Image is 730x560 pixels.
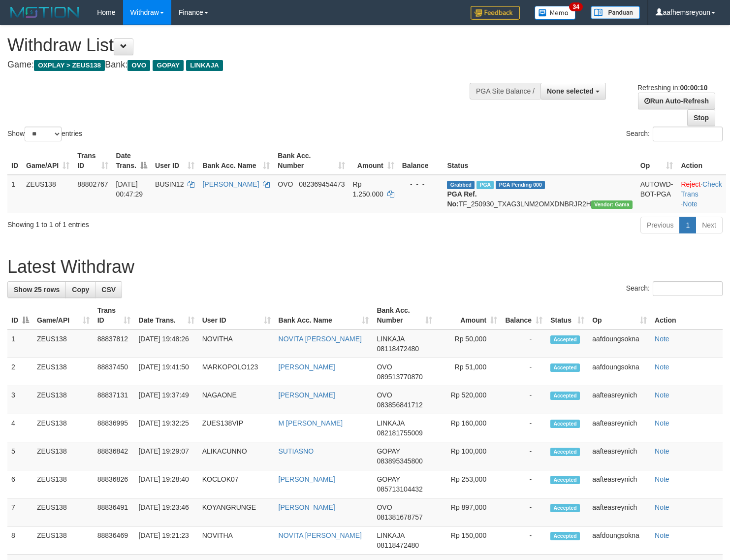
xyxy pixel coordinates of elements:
[546,301,588,329] th: Status: activate to sort column ascending
[655,419,669,427] a: Note
[377,541,419,549] span: Copy 08118472480 to clipboard
[655,475,669,483] a: Note
[349,147,398,175] th: Amount: activate to sort column ascending
[279,475,335,483] a: [PERSON_NAME]
[651,301,723,329] th: Action
[279,447,314,455] a: SUTIASNO
[655,335,669,343] a: Note
[496,181,545,189] span: PGA Pending
[569,2,582,11] span: 34
[653,281,723,296] input: Search:
[7,5,82,20] img: MOTION_logo.png
[33,358,94,386] td: ZEUS138
[7,527,33,555] td: 8
[550,532,580,540] span: Accepted
[279,363,335,371] a: [PERSON_NAME]
[655,391,669,399] a: Note
[116,180,143,198] span: [DATE] 00:47:29
[540,83,606,99] button: None selected
[550,335,580,344] span: Accepted
[638,93,715,109] a: Run Auto-Refresh
[377,363,392,371] span: OVO
[7,329,33,358] td: 1
[550,363,580,372] span: Accepted
[501,386,546,414] td: -
[679,217,696,233] a: 1
[377,419,404,427] span: LINKAJA
[436,527,501,555] td: Rp 150,000
[402,179,440,189] div: - - -
[299,180,345,188] span: Copy 082369454473 to clipboard
[95,281,122,298] a: CSV
[373,301,436,329] th: Bank Acc. Number: activate to sort column ascending
[680,84,707,92] strong: 00:00:10
[134,329,198,358] td: [DATE] 19:48:26
[134,470,198,498] td: [DATE] 19:28:40
[198,498,275,527] td: KOYANGRUNGE
[501,527,546,555] td: -
[655,363,669,371] a: Note
[683,200,698,208] a: Note
[94,498,135,527] td: 88836491
[436,470,501,498] td: Rp 253,000
[7,358,33,386] td: 2
[626,127,723,141] label: Search:
[655,531,669,539] a: Note
[279,531,362,539] a: NOVITA [PERSON_NAME]
[94,329,135,358] td: 88837812
[636,147,677,175] th: Op: activate to sort column ascending
[687,109,715,126] a: Stop
[7,301,33,329] th: ID: activate to sort column descending
[377,373,422,381] span: Copy 089513770870 to clipboard
[134,301,198,329] th: Date Trans.: activate to sort column ascending
[22,147,73,175] th: Game/API: activate to sort column ascending
[198,301,275,329] th: User ID: activate to sort column ascending
[198,358,275,386] td: MARKOPOLO123
[7,35,477,55] h1: Withdraw List
[7,470,33,498] td: 6
[550,392,580,400] span: Accepted
[626,281,723,296] label: Search:
[94,414,135,442] td: 88836995
[377,457,422,465] span: Copy 083895345800 to clipboard
[377,475,400,483] span: GOPAY
[153,60,184,71] span: GOPAY
[33,329,94,358] td: ZEUS138
[134,414,198,442] td: [DATE] 19:32:25
[377,531,404,539] span: LINKAJA
[198,329,275,358] td: NOVITHA
[198,386,275,414] td: NAGAONE
[14,286,60,294] span: Show 25 rows
[134,498,198,527] td: [DATE] 19:23:46
[501,301,546,329] th: Balance: activate to sort column ascending
[72,286,89,294] span: Copy
[279,503,335,511] a: [PERSON_NAME]
[436,386,501,414] td: Rp 520,000
[443,147,636,175] th: Status
[588,470,651,498] td: aafteasreynich
[7,257,723,277] h1: Latest Withdraw
[471,6,520,20] img: Feedback.jpg
[377,345,419,353] span: Copy 08118472480 to clipboard
[279,335,362,343] a: NOVITA [PERSON_NAME]
[198,527,275,555] td: NOVITHA
[198,414,275,442] td: ZUES138VIP
[186,60,223,71] span: LINKAJA
[134,386,198,414] td: [DATE] 19:37:49
[33,386,94,414] td: ZEUS138
[550,504,580,512] span: Accepted
[112,147,152,175] th: Date Trans.: activate to sort column descending
[377,447,400,455] span: GOPAY
[33,498,94,527] td: ZEUS138
[73,147,112,175] th: Trans ID: activate to sort column ascending
[377,513,422,521] span: Copy 081381678757 to clipboard
[696,217,723,233] a: Next
[134,527,198,555] td: [DATE] 19:21:23
[7,414,33,442] td: 4
[677,147,726,175] th: Action
[94,386,135,414] td: 88837131
[398,147,444,175] th: Balance
[7,127,82,141] label: Show entries
[7,147,22,175] th: ID
[7,498,33,527] td: 7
